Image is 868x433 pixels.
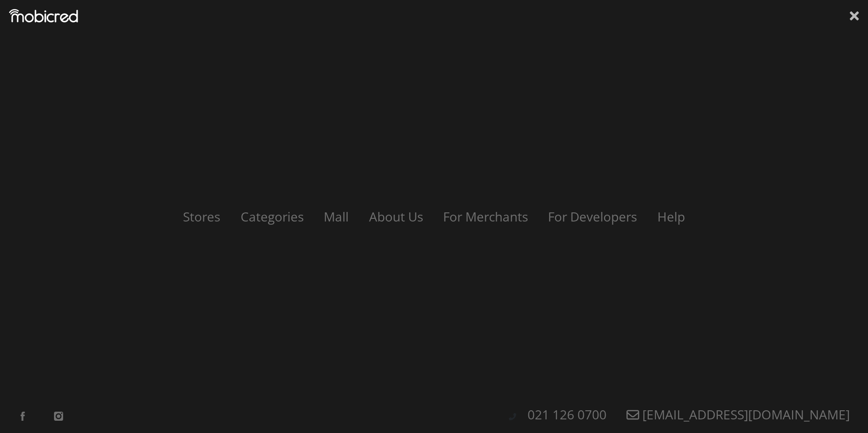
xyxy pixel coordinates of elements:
a: 021 126 0700 [518,406,616,423]
a: For Merchants [434,208,537,225]
a: Stores [174,208,229,225]
a: For Developers [539,208,646,225]
a: Mall [315,208,358,225]
a: [EMAIL_ADDRESS][DOMAIN_NAME] [617,406,859,423]
a: Categories [232,208,313,225]
a: Help [648,208,694,225]
a: About Us [360,208,432,225]
img: Mobicred [9,9,78,23]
